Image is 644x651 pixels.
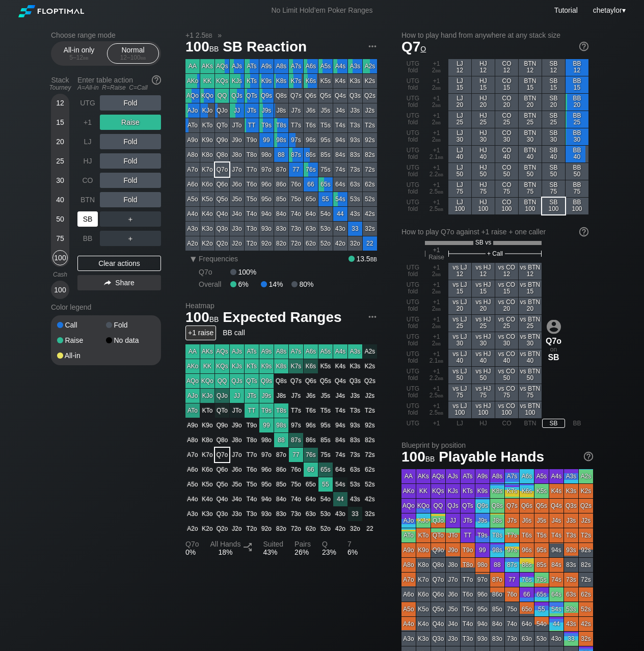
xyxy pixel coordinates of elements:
img: ellipsis.fd386fe8.svg [367,41,378,52]
div: UTG fold [401,128,424,145]
div: 63o [304,222,318,236]
div: Raise [57,337,106,344]
div: 75s [318,162,333,177]
div: A6s [304,59,318,73]
div: J6s [304,103,318,118]
div: K7s [289,74,303,88]
div: T9o [245,133,259,147]
div: 32s [363,222,377,236]
div: 12 [52,95,68,111]
a: Tutorial [554,6,578,14]
div: SB 50 [542,163,565,180]
div: QJo [215,103,229,118]
div: Normal [110,44,156,63]
div: A3o [185,222,200,236]
div: 62s [363,177,377,192]
div: AKs [200,59,214,73]
div: BB 12 [566,59,588,76]
div: Q7o [215,162,229,177]
div: 66 [304,177,318,192]
img: Floptimal logo [18,5,84,17]
div: LJ 12 [448,59,471,76]
div: T3o [245,222,259,236]
div: J7o [230,162,244,177]
div: BTN 20 [519,94,542,111]
div: HJ 30 [472,128,495,145]
div: A9s [259,59,274,73]
div: SB 100 [542,198,565,214]
div: 12 – 100 [112,54,154,61]
div: LJ 15 [448,76,471,93]
div: T7s [289,118,303,132]
div: Q3s [348,89,362,103]
div: AQo [185,89,200,103]
div: BTN 75 [519,180,542,197]
div: 64o [304,207,318,221]
div: A6o [185,177,200,192]
div: Q9o [215,133,229,147]
div: Enter table action [77,72,161,95]
div: J6o [230,177,244,192]
div: KQo [200,89,214,103]
div: SB [77,211,98,227]
div: SB 20 [542,94,565,111]
div: UTG fold [401,94,424,111]
div: Q8s [274,89,288,103]
div: 86o [274,177,288,192]
div: T2s [363,118,377,132]
div: 99 [259,133,274,147]
div: AA [185,59,200,73]
div: BTN 30 [519,128,542,145]
div: Fold [100,134,161,149]
div: ATo [185,118,200,132]
span: Q7 [401,39,426,55]
div: ＋ [100,211,161,227]
div: +1 2 [425,111,448,128]
img: help.32db89a4.svg [578,226,589,237]
div: 52s [363,192,377,206]
div: QQ [215,89,229,103]
span: bb [438,171,444,178]
div: BTN 40 [519,146,542,162]
div: 65s [318,177,333,192]
div: 43o [333,222,347,236]
div: K5o [200,192,214,206]
span: » [212,31,227,39]
div: 20 [52,134,68,149]
div: BB 30 [566,128,588,145]
div: 76s [304,162,318,177]
div: +1 [77,115,98,130]
div: 55 [318,192,333,206]
div: +1 2.2 [425,163,448,180]
div: Fold [106,321,155,329]
div: BB 100 [566,198,588,214]
div: T3s [348,118,362,132]
div: UTG fold [401,76,424,93]
div: UTG fold [401,198,424,214]
div: 83s [348,148,362,162]
div: K6s [304,74,318,88]
div: 98s [274,133,288,147]
div: T4s [333,118,347,132]
div: Q6o [215,177,229,192]
span: bb [205,31,212,39]
div: J3s [348,103,362,118]
div: Fold [100,192,161,207]
div: CO 75 [495,180,518,197]
div: Q7s [289,89,303,103]
div: 84o [274,207,288,221]
div: KJo [200,103,214,118]
div: K2s [363,74,377,88]
div: 74s [333,162,347,177]
div: KTs [245,74,259,88]
div: J5s [318,103,333,118]
img: help.32db89a4.svg [151,74,162,86]
div: 93s [348,133,362,147]
div: BTN 15 [519,76,542,93]
span: 100 [184,39,220,56]
div: 96s [304,133,318,147]
div: Q6s [304,89,318,103]
div: A3s [348,59,362,73]
div: K8o [200,148,214,162]
span: o [420,42,426,53]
